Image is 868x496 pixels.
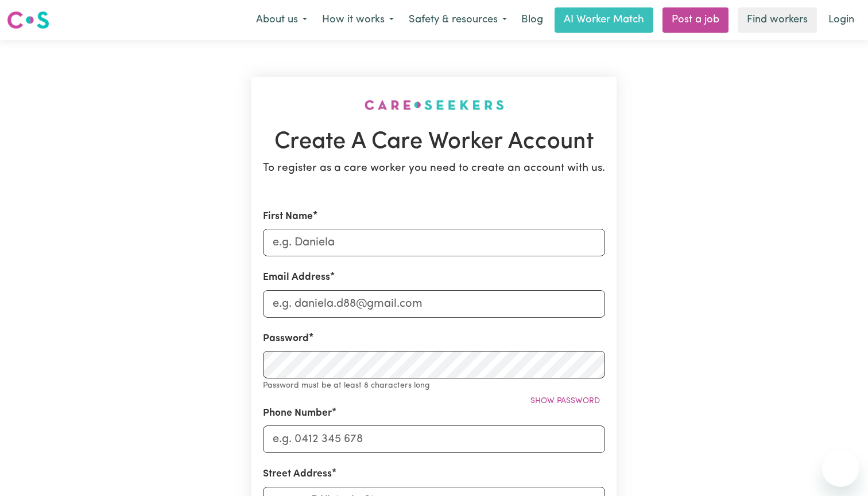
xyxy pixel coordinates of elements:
[822,450,859,487] iframe: Button to launch messaging window
[263,406,332,421] label: Phone Number
[7,10,49,30] img: Careseekers logo
[530,397,600,405] span: Show password
[7,7,49,33] a: Careseekers logo
[263,381,430,390] small: Password must be at least 8 characters long
[263,229,605,256] input: e.g. Daniela
[263,425,605,453] input: e.g. 0412 345 678
[514,7,550,33] a: Blog
[263,270,330,285] label: Email Address
[263,467,332,482] label: Street Address
[263,290,605,318] input: e.g. daniela.d88@gmail.com
[662,7,728,33] a: Post a job
[401,8,514,32] button: Safety & resources
[249,8,315,32] button: About us
[263,209,313,224] label: First Name
[315,8,401,32] button: How it works
[525,392,605,410] button: Show password
[263,331,309,346] label: Password
[821,7,861,33] a: Login
[263,161,605,177] p: To register as a care worker you need to create an account with us.
[555,7,653,33] a: AI Worker Match
[263,128,605,156] h1: Create A Care Worker Account
[738,7,817,33] a: Find workers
